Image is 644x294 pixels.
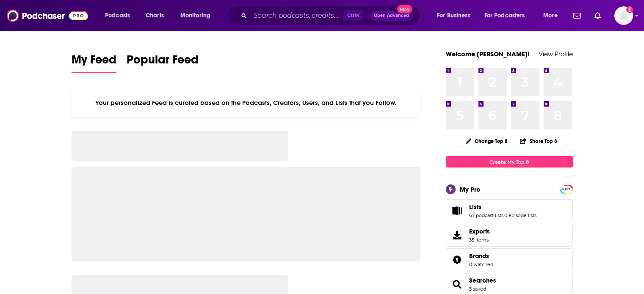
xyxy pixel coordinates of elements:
span: New [397,5,412,13]
a: Popular Feed [127,52,199,73]
span: Brands [446,248,573,271]
button: open menu [99,9,141,22]
span: Podcasts [105,10,130,22]
a: 3 saved [469,286,486,292]
svg: Add a profile image [626,6,633,13]
div: My Pro [460,185,481,193]
a: Lists [469,203,536,211]
a: PRO [561,186,572,192]
img: Podchaser - Follow, Share and Rate Podcasts [7,8,88,24]
button: Show profile menu [614,6,633,25]
span: For Podcasters [484,10,525,22]
a: 67 podcast lists [469,212,503,218]
span: Monitoring [180,10,210,22]
span: For Business [437,10,470,22]
a: Brands [469,252,493,260]
span: Open Advanced [374,14,409,18]
button: open menu [537,9,568,22]
button: open menu [479,9,537,22]
a: Exports [446,224,573,247]
a: Lists [449,205,466,217]
span: Brands [469,252,489,260]
a: Show notifications dropdown [591,8,604,23]
button: open menu [431,9,481,22]
a: 0 episode lists [504,212,536,218]
button: Change Top 8 [461,136,513,146]
span: Popular Feed [127,52,199,72]
span: Lists [469,203,481,211]
a: My Feed [72,52,116,73]
a: View Profile [539,50,573,58]
span: PRO [561,186,572,192]
span: Logged in as NickG [614,6,633,25]
button: Open AdvancedNew [370,11,413,21]
span: , [503,212,504,218]
span: My Feed [72,52,116,72]
span: Ctrl K [343,10,363,21]
span: 35 items [469,237,490,243]
span: Exports [469,228,490,235]
a: Show notifications dropdown [570,8,584,23]
div: Search podcasts, credits, & more... [235,6,428,25]
input: Search podcasts, credits, & more... [250,9,343,22]
a: 0 watched [469,261,493,267]
a: Create My Top 8 [446,156,573,168]
a: Searches [469,277,496,284]
a: Welcome [PERSON_NAME]! [446,50,530,58]
a: Charts [140,9,169,22]
button: open menu [174,9,221,22]
span: Charts [146,10,164,22]
span: Lists [446,199,573,222]
span: Exports [449,229,466,241]
button: Share Top 8 [520,133,558,149]
div: Your personalized Feed is curated based on the Podcasts, Creators, Users, and Lists that you Follow. [72,88,421,117]
span: More [543,10,558,22]
img: User Profile [614,6,633,25]
a: Brands [449,254,466,266]
a: Searches [449,278,466,290]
